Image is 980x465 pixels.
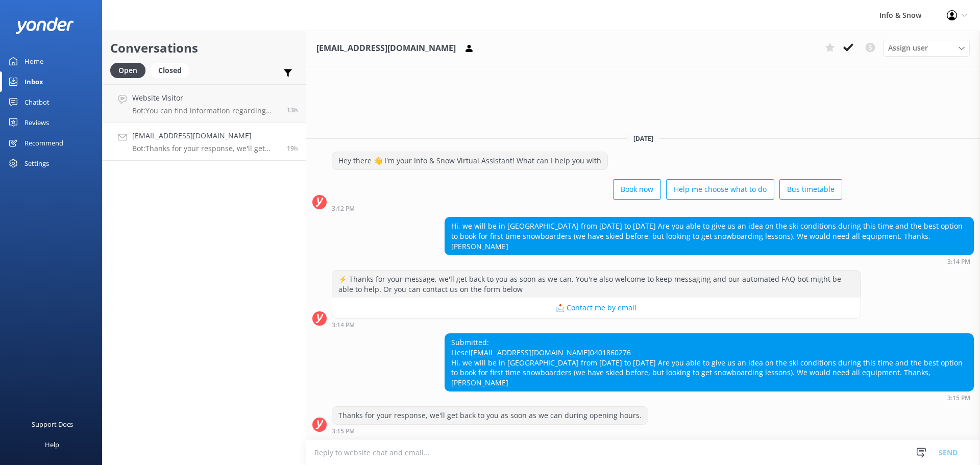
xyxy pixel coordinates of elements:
div: Sep 24 2025 03:15pm (UTC +12:00) Pacific/Auckland [332,427,648,434]
button: 📩 Contact me by email [332,298,861,318]
span: Sep 24 2025 03:15pm (UTC +12:00) Pacific/Auckland [287,144,298,153]
div: Assign User [883,40,970,56]
div: Thanks for your response, we'll get back to you as soon as we can during opening hours. [332,407,648,424]
a: [EMAIL_ADDRESS][DOMAIN_NAME] [471,348,590,357]
strong: 3:14 PM [947,259,970,265]
strong: 3:15 PM [332,428,355,434]
span: Assign user [888,42,928,54]
button: Help me choose what to do [666,179,774,200]
div: Reviews [24,112,49,133]
div: Hey there 👋 I'm your Info & Snow Virtual Assistant! What can I help you with [332,152,607,169]
div: Settings [24,153,49,174]
div: ⚡ Thanks for your message, we'll get back to you as soon as we can. You're also welcome to keep m... [332,271,861,298]
h4: Website Visitor [132,92,279,104]
strong: 3:15 PM [947,395,970,401]
div: Chatbot [24,92,50,112]
a: Open [110,64,151,76]
div: Sep 24 2025 03:15pm (UTC +12:00) Pacific/Auckland [445,394,974,401]
div: Sep 24 2025 03:14pm (UTC +12:00) Pacific/Auckland [332,321,861,328]
div: Home [24,51,43,71]
div: Help [45,434,59,455]
a: Closed [151,64,194,76]
span: [DATE] [627,134,659,143]
span: Sep 24 2025 08:40pm (UTC +12:00) Pacific/Auckland [287,106,298,114]
strong: 3:12 PM [332,206,355,212]
button: Book now [613,179,661,200]
div: Sep 24 2025 03:12pm (UTC +12:00) Pacific/Auckland [332,205,842,212]
div: Recommend [24,133,63,153]
div: Sep 24 2025 03:14pm (UTC +12:00) Pacific/Auckland [445,258,974,265]
img: yonder-white-logo.png [15,17,74,34]
div: Open [110,63,145,78]
div: Hi, we will be in [GEOGRAPHIC_DATA] from [DATE] to [DATE] Are you able to give us an idea on the ... [445,217,973,255]
h4: [EMAIL_ADDRESS][DOMAIN_NAME] [132,130,279,141]
h3: [EMAIL_ADDRESS][DOMAIN_NAME] [316,42,456,55]
a: [EMAIL_ADDRESS][DOMAIN_NAME]Bot:Thanks for your response, we'll get back to you as soon as we can... [103,123,306,161]
strong: 3:14 PM [332,322,355,328]
h2: Conversations [110,38,298,58]
p: Bot: Thanks for your response, we'll get back to you as soon as we can during opening hours. [132,144,279,153]
div: Submitted: Liesel 0401860276 Hi, we will be in [GEOGRAPHIC_DATA] from [DATE] to [DATE] Are you ab... [445,334,973,391]
div: Support Docs [32,414,73,434]
div: Inbox [24,71,43,92]
button: Bus timetable [779,179,842,200]
a: Website VisitorBot:You can find information regarding bus timetables and locations here: [URL][DO... [103,84,306,123]
p: Bot: You can find information regarding bus timetables and locations here: [URL][DOMAIN_NAME]. Ad... [132,106,279,115]
div: Closed [151,63,189,78]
